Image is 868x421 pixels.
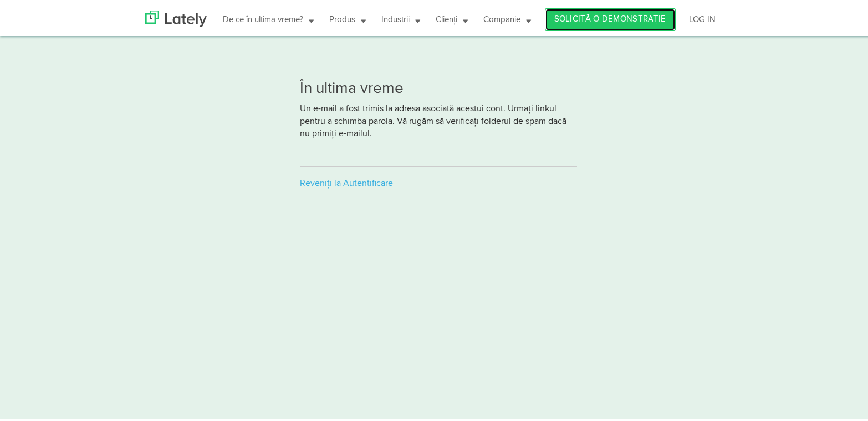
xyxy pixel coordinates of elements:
[300,177,393,186] a: Reveniți la Autentificare
[329,13,355,22] font: Produs
[145,8,207,25] img: În ultima vreme
[436,13,457,22] font: Clienți
[689,13,716,22] font: LOG IN
[545,6,676,29] a: SOLICITĂ O DEMONSTRAȚIE
[300,79,404,94] font: În ultima vreme
[300,102,566,137] font: Un e-mail a fost trimis la adresa asociată acestui cont. Urmați linkul pentru a schimba parola. V...
[223,13,303,22] font: De ce în ultima vreme?
[554,13,666,22] font: SOLICITĂ O DEMONSTRAȚIE
[381,13,410,22] font: Industrii
[483,13,520,22] font: Companie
